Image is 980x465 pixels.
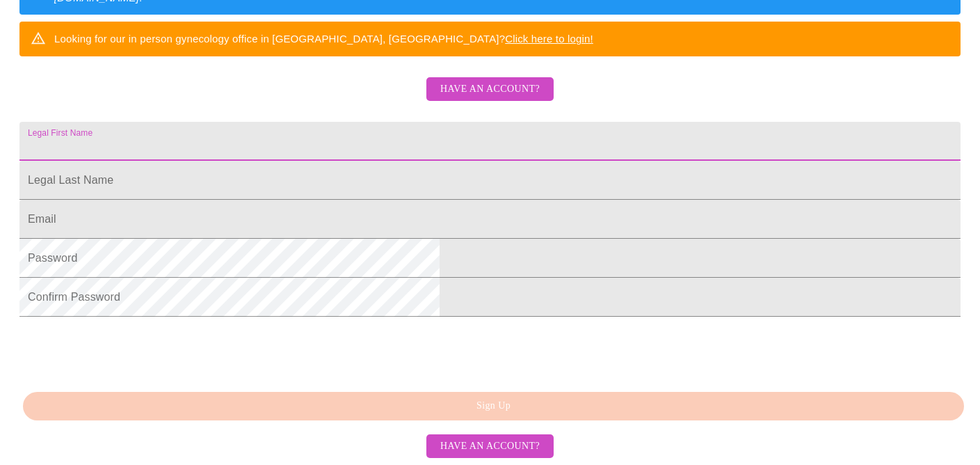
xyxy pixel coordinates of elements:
[423,93,557,104] a: Have an account?
[505,33,593,45] a: Click here to login!
[19,324,231,378] iframe: reCAPTCHA
[426,434,554,459] button: Have an account?
[426,77,554,102] button: Have an account?
[440,438,540,455] span: Have an account?
[54,26,593,52] div: Looking for our in person gynecology office in [GEOGRAPHIC_DATA], [GEOGRAPHIC_DATA]?
[440,81,540,98] span: Have an account?
[423,439,557,451] a: Have an account?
